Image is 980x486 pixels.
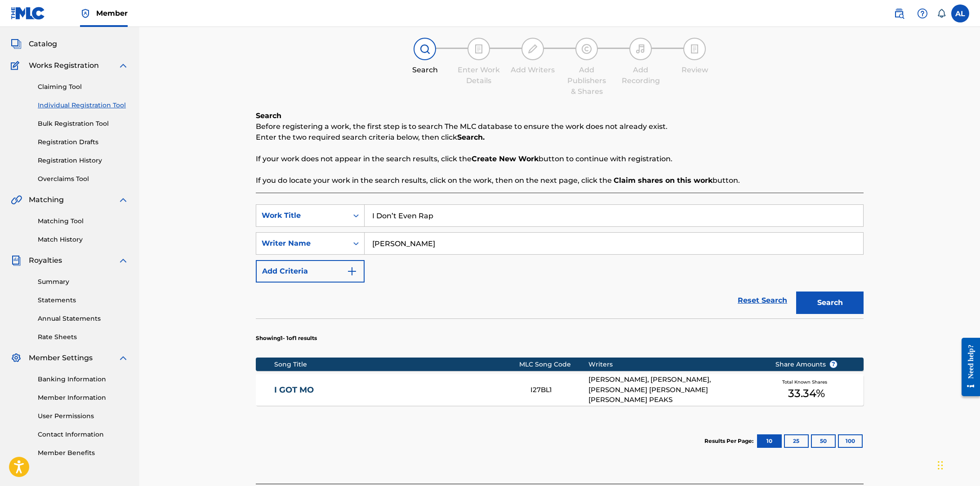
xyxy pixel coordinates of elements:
span: 33.34 % [788,385,825,402]
strong: Create New Work [472,155,539,163]
p: Showing 1 - 1 of 1 results [256,334,317,342]
span: Matching [29,194,64,205]
button: Search [796,292,864,314]
span: Member Settings [29,353,93,363]
span: Total Known Shares [782,379,831,385]
button: 10 [757,434,782,448]
img: expand [118,60,129,71]
a: Public Search [890,4,908,22]
b: Search [256,111,281,120]
button: 25 [784,434,809,448]
span: Share Amounts [775,360,837,369]
a: SummarySummary [11,17,65,28]
iframe: Resource Center [955,331,980,403]
a: Match History [38,235,129,244]
div: Enter Work Details [456,65,501,86]
a: Reset Search [733,291,792,310]
a: Registration Drafts [38,137,129,147]
a: User Permissions [38,411,129,421]
a: Banking Information [38,375,129,384]
div: Add Writers [510,65,555,75]
div: User Menu [951,4,969,22]
div: I27BL1 [530,385,588,395]
p: Enter the two required search criteria below, then click [256,132,864,143]
img: 9d2ae6d4665cec9f34b9.svg [347,266,357,277]
img: expand [118,353,129,363]
strong: Search. [457,133,485,141]
a: Rate Sheets [38,332,129,342]
img: step indicator icon for Search [419,44,430,54]
div: Search [402,65,447,75]
a: Bulk Registration Tool [38,119,129,128]
img: Top Rightsholder [80,8,91,19]
a: Annual Statements [38,314,129,323]
img: help [917,8,928,19]
a: Contact Information [38,430,129,439]
p: If your work does not appear in the search results, click the button to continue with registration. [256,154,864,164]
p: Before registering a work, the first step is to search The MLC database to ensure the work does n... [256,121,864,132]
a: Member Benefits [38,448,129,458]
div: Drag [938,452,943,479]
div: Review [672,65,717,75]
iframe: Chat Widget [935,443,980,486]
a: Individual Registration Tool [38,101,129,110]
form: Search Form [256,204,864,318]
span: Works Registration [29,60,99,71]
div: Writers [588,360,762,369]
div: Help [913,4,931,22]
img: Member Settings [11,353,22,363]
div: Add Recording [618,65,663,86]
p: Results Per Page: [704,437,756,445]
button: 50 [811,434,836,448]
img: search [894,8,904,19]
img: Catalog [11,39,22,49]
a: Summary [38,277,129,287]
span: ? [830,361,837,368]
div: [PERSON_NAME], [PERSON_NAME], [PERSON_NAME] [PERSON_NAME] [PERSON_NAME] PEAKS [588,375,762,405]
img: Works Registration [11,60,22,71]
span: Member [96,8,128,18]
button: 100 [838,434,863,448]
div: Work Title [262,210,343,221]
div: Notifications [937,9,946,18]
img: expand [118,194,129,205]
span: Catalog [29,39,57,49]
img: step indicator icon for Review [689,44,700,54]
a: Claiming Tool [38,82,129,92]
p: If you do locate your work in the search results, click on the work, then on the next page, click... [256,175,864,186]
a: I GOT MO [274,385,519,395]
a: Statements [38,296,129,305]
img: step indicator icon for Add Publishers & Shares [581,44,592,54]
span: Royalties [29,255,62,266]
img: step indicator icon for Add Recording [635,44,646,54]
img: expand [118,255,129,266]
a: Matching Tool [38,216,129,226]
a: Overclaims Tool [38,174,129,184]
div: Song Title [274,360,519,369]
img: Matching [11,194,22,205]
a: CatalogCatalog [11,39,57,49]
img: step indicator icon for Add Writers [527,44,538,54]
a: Member Information [38,393,129,402]
div: Add Publishers & Shares [564,65,609,97]
img: MLC Logo [11,7,45,20]
img: Royalties [11,255,22,266]
div: MLC Song Code [519,360,588,369]
strong: Claim shares on this work [614,176,713,185]
button: Add Criteria [256,260,365,283]
div: Writer Name [262,238,343,249]
a: Registration History [38,156,129,165]
img: step indicator icon for Enter Work Details [473,44,484,54]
